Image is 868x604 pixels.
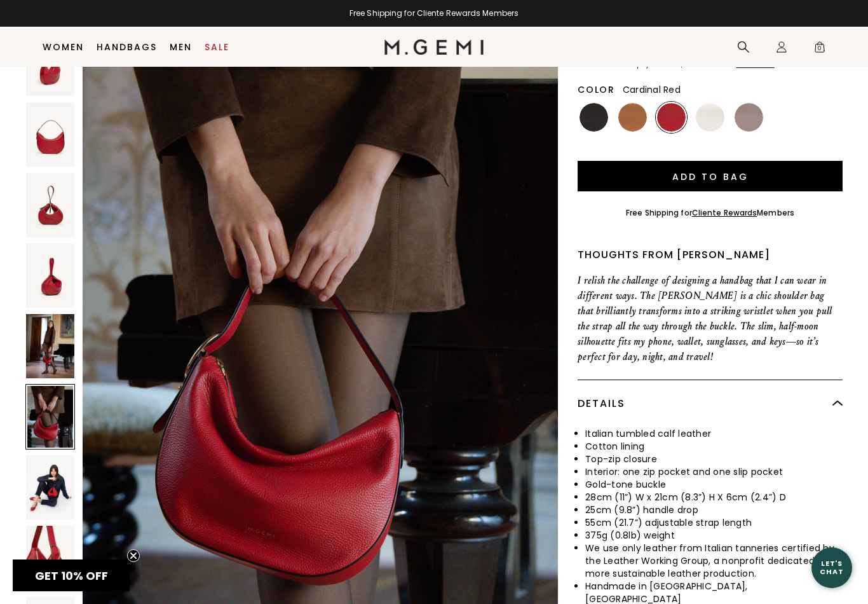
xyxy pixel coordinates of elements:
[585,491,843,504] li: 28cm (11”) W x 21cm (8.3”) H X 6cm (2.4”) D
[205,42,229,52] a: Sale
[43,42,84,52] a: Women
[127,549,140,562] button: Close teaser
[735,103,763,132] img: Light Mushroom
[696,103,724,132] img: Ivory
[618,103,647,132] img: Tan
[26,526,74,590] img: The Evelina Shoulder Bag
[585,529,843,542] li: 375g (0.8lb) weight
[735,61,775,69] a: Learn more
[585,453,843,465] li: Top-zip closure
[813,43,826,56] span: 0
[26,102,74,167] img: The Evelina Shoulder Bag
[585,440,843,453] li: Cotton lining
[578,161,843,191] button: Add to Bag
[626,208,794,218] div: Free Shipping for Members
[585,427,843,440] li: Italian tumbled calf leather
[692,207,757,218] a: Cliente Rewards
[26,455,74,519] img: The Evelina Shoulder Bag
[585,478,843,491] li: Gold-tone buckle
[170,42,192,52] a: Men
[585,516,843,529] li: 55cm (21.7”) adjustable strap length
[811,559,852,575] div: Let's Chat
[26,314,74,378] img: The Evelina Shoulder Bag
[585,465,843,478] li: Interior: one zip pocket and one slip pocket
[580,103,608,132] img: Black
[26,244,74,308] img: The Evelina Shoulder Bag
[26,173,74,237] img: The Evelina Shoulder Bag
[13,559,130,591] div: GET 10% OFFClose teaser
[578,85,615,95] h2: Color
[35,568,108,584] span: GET 10% OFF
[578,380,843,427] div: Details
[578,273,843,364] p: I relish the challenge of designing a handbag that I can wear in different ways. The [PERSON_NAME...
[623,83,681,96] span: Cardinal Red
[97,42,157,52] a: Handbags
[585,504,843,516] li: 25cm (9.8”) handle drop
[384,39,484,55] img: M.Gemi
[585,542,843,580] li: We use only leather from Italian tanneries certified by the Leather Working Group, a nonprofit de...
[657,103,686,132] img: Cardinal Red
[578,247,843,263] div: Thoughts from [PERSON_NAME]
